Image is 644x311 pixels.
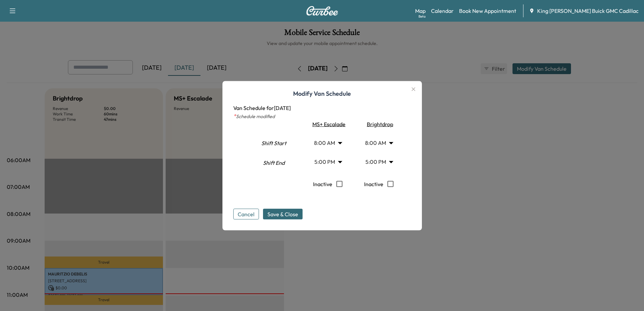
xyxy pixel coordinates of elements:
a: MapBeta [415,7,426,15]
button: Save & Close [263,208,303,219]
button: Cancel [233,208,259,219]
span: Save & Close [267,210,298,218]
div: Shift Start [249,134,298,154]
p: Schedule modified [233,112,411,120]
div: MS+ Escalade [304,120,352,128]
div: Beta [419,14,426,19]
a: Calendar [431,7,454,15]
div: 5:00 PM [358,152,399,171]
div: 5:00 PM [307,152,348,171]
div: Brightdrop [355,120,403,128]
img: Curbee Logo [306,6,338,16]
p: Inactive [364,177,383,191]
div: 8:00 AM [358,133,399,152]
div: Shift End [249,156,298,176]
div: 8:00 AM [307,133,348,152]
p: Inactive [313,177,332,191]
h1: Modify Van Schedule [233,89,411,104]
p: Van Schedule for [DATE] [233,104,411,112]
span: King [PERSON_NAME] Buick GMC Cadillac [537,7,639,15]
a: Book New Appointment [459,7,516,15]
